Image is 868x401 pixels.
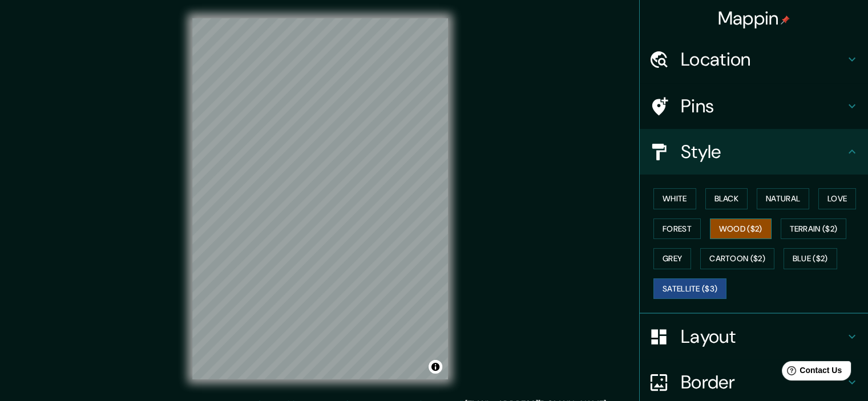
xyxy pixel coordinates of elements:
button: Grey [653,248,691,269]
div: Layout [640,314,868,359]
h4: Pins [681,95,845,118]
h4: Mappin [718,7,790,30]
div: Pins [640,83,868,129]
button: Natural [757,188,809,209]
div: Location [640,37,868,82]
button: Blue ($2) [784,248,837,269]
button: Forest [653,218,701,240]
div: Style [640,129,868,175]
button: Black [705,188,748,209]
button: Wood ($2) [710,218,772,240]
h4: Border [681,371,845,394]
button: Terrain ($2) [781,218,847,240]
h4: Layout [681,325,845,348]
canvas: Map [192,18,448,379]
iframe: Help widget launcher [766,357,855,388]
img: pin-icon.png [781,15,790,25]
button: Satellite ($3) [653,278,726,299]
h4: Style [681,140,845,163]
button: Love [818,188,856,209]
button: Cartoon ($2) [700,248,774,269]
button: Toggle attribution [429,360,442,374]
h4: Location [681,48,845,71]
button: White [653,188,696,209]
